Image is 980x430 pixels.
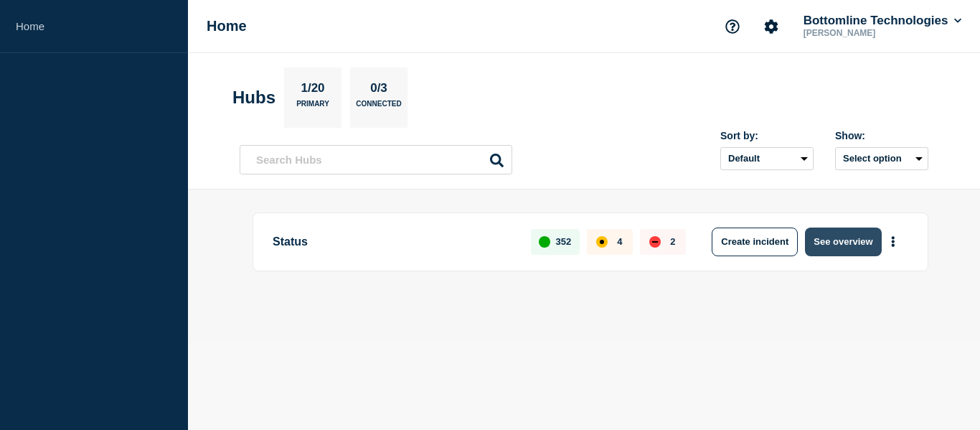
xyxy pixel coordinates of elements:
[296,81,330,100] p: 1/20
[273,228,514,256] p: Status
[207,18,247,34] h1: Home
[805,228,881,256] button: See overview
[835,147,928,170] button: Select option
[596,236,608,248] div: affected
[720,147,814,170] select: Sort by
[356,100,401,115] p: Connected
[835,130,928,141] div: Show:
[801,14,964,28] button: Bottomline Technologies
[539,236,550,248] div: up
[365,81,393,100] p: 0/3
[240,145,512,174] input: Search Hubs
[756,11,786,42] button: Account settings
[649,236,661,248] div: down
[801,28,950,38] p: [PERSON_NAME]
[296,100,329,115] p: Primary
[232,88,275,108] h2: Hubs
[556,236,572,247] p: 352
[884,228,903,255] button: More actions
[617,236,622,247] p: 4
[720,130,814,141] div: Sort by:
[712,228,798,256] button: Create incident
[670,236,675,247] p: 2
[717,11,748,42] button: Support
